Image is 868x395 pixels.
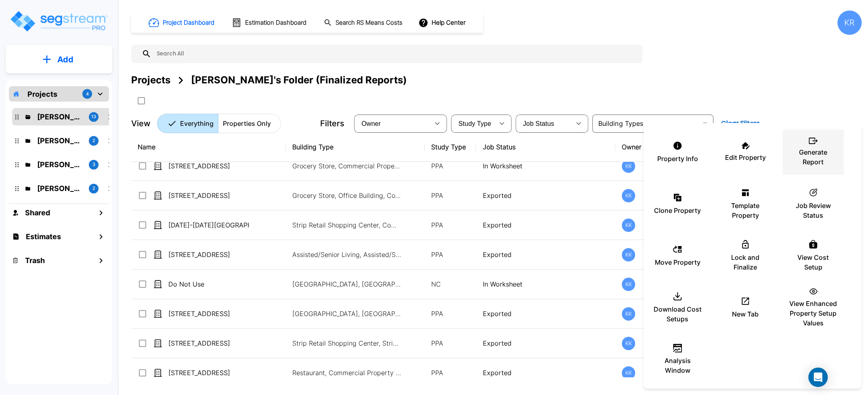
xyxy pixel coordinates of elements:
[789,147,837,167] p: Generate Report
[789,253,837,272] p: View Cost Setup
[653,304,702,324] p: Download Cost Setups
[655,257,700,267] p: Move Property
[654,206,701,215] p: Clone Property
[808,367,828,387] div: Open Intercom Messenger
[653,356,702,375] p: Analysis Window
[789,201,837,220] p: Job Review Status
[721,253,769,272] p: Lock and Finalize
[732,309,759,319] p: New Tab
[657,154,698,164] p: Property Info
[789,299,837,328] p: View Enhanced Property Setup Values
[721,201,769,220] p: Template Property
[725,153,766,162] p: Edit Property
